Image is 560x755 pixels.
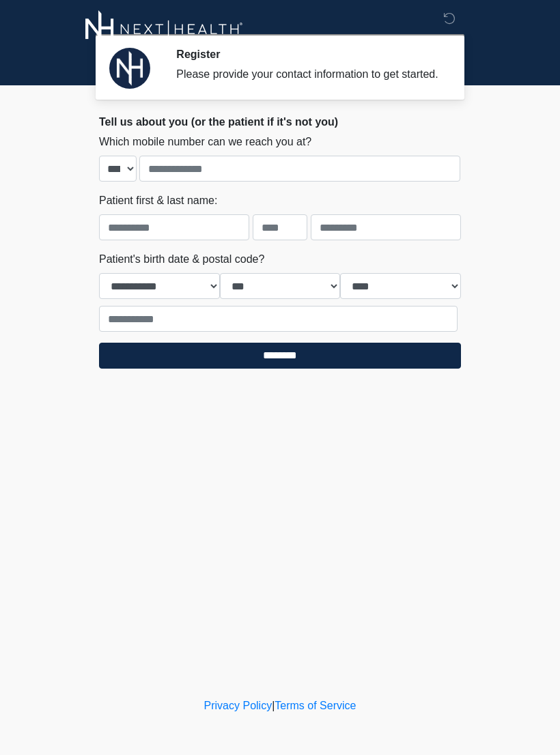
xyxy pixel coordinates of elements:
[99,134,311,150] label: Which mobile number can we reach you at?
[204,700,272,711] a: Privacy Policy
[272,700,275,711] a: |
[99,193,217,209] label: Patient first & last name:
[99,251,264,268] label: Patient's birth date & postal code?
[85,10,243,48] img: Next-Health Logo
[275,700,356,711] a: Terms of Service
[99,115,461,128] h2: Tell us about you (or the patient if it's not you)
[109,48,150,89] img: Agent Avatar
[176,66,440,83] div: Please provide your contact information to get started.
